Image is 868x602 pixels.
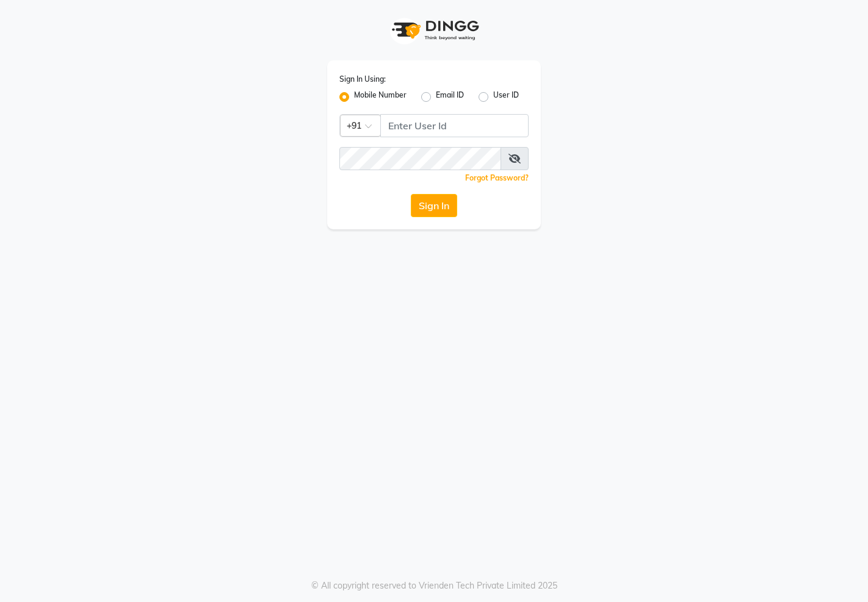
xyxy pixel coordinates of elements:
button: Sign In [411,194,457,217]
img: logo1.svg [385,12,483,48]
label: User ID [493,90,519,104]
label: Mobile Number [354,90,407,104]
input: Username [380,114,529,137]
label: Sign In Using: [339,74,386,85]
label: Email ID [436,90,464,104]
input: Username [339,147,501,170]
a: Forgot Password? [465,173,529,182]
